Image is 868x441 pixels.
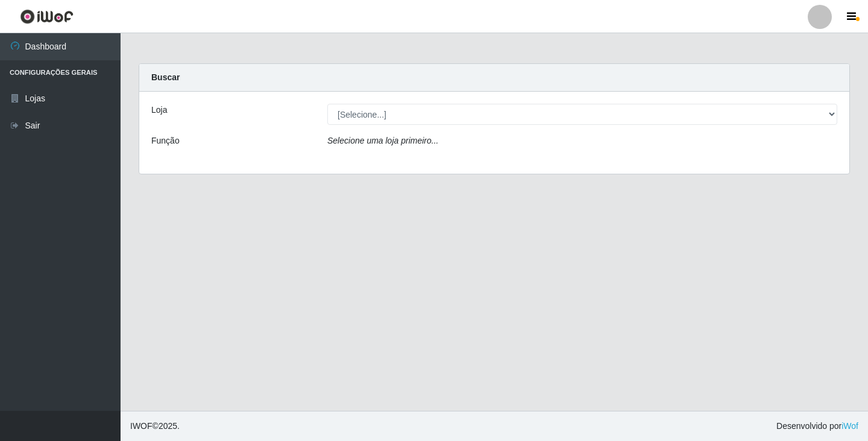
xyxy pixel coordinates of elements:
i: Selecione uma loja primeiro... [327,136,438,145]
strong: Buscar [151,72,180,82]
span: © 2025 . [130,420,180,433]
span: Desenvolvido por [776,420,858,433]
label: Loja [151,104,167,116]
span: IWOF [130,421,153,431]
label: Função [151,135,180,147]
img: CoreUI Logo [20,9,74,24]
a: iWof [841,421,858,431]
